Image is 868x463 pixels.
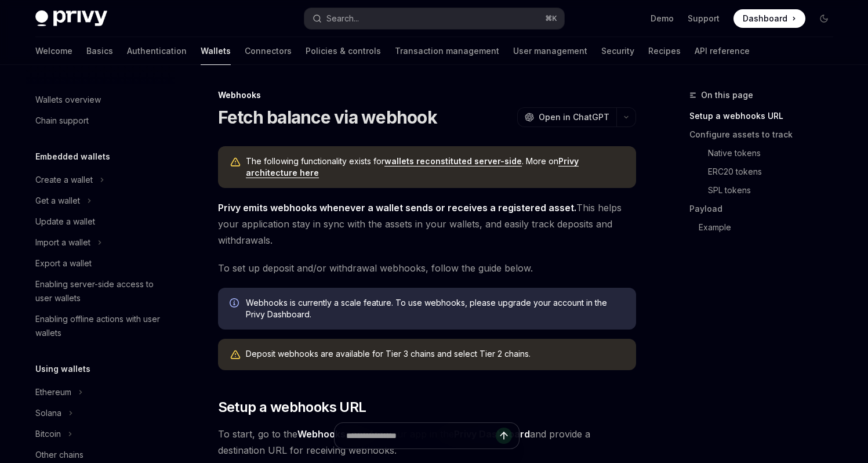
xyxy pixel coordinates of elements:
[218,398,366,417] span: Setup a webhooks URL
[539,111,609,123] span: Open in ChatGPT
[496,428,512,444] button: Send message
[26,110,175,131] a: Chain support
[246,348,624,361] div: Deposit webhooks are available for Tier 3 chains and select Tier 2 chains.
[689,125,842,144] a: Configure assets to track
[35,312,168,340] div: Enabling offline actions with user wallets
[601,37,634,65] a: Security
[26,274,175,309] a: Enabling server-side access to user wallets
[35,448,83,462] div: Other chains
[245,37,292,65] a: Connectors
[35,10,107,27] img: dark logo
[708,181,842,200] a: SPL tokens
[651,13,674,24] a: Demo
[35,385,71,399] div: Ethereum
[513,37,587,65] a: User management
[35,256,92,270] div: Export a wallet
[648,37,681,65] a: Recipes
[35,277,168,305] div: Enabling server-side access to user wallets
[230,157,241,168] svg: Warning
[35,93,101,107] div: Wallets overview
[218,260,636,276] span: To set up deposit and/or withdrawal webhooks, follow the guide below.
[246,297,624,320] span: Webhooks is currently a scale feature. To use webhooks, please upgrade your account in the Privy ...
[35,427,61,441] div: Bitcoin
[26,89,175,110] a: Wallets overview
[86,37,113,65] a: Basics
[699,218,842,237] a: Example
[127,37,187,65] a: Authentication
[35,37,72,65] a: Welcome
[304,8,564,29] button: Search...⌘K
[517,107,616,127] button: Open in ChatGPT
[701,88,753,102] span: On this page
[708,162,842,181] a: ERC20 tokens
[26,253,175,274] a: Export a wallet
[35,236,90,249] div: Import a wallet
[733,9,805,28] a: Dashboard
[201,37,231,65] a: Wallets
[688,13,720,24] a: Support
[218,89,636,101] div: Webhooks
[35,150,110,164] h5: Embedded wallets
[218,107,437,128] h1: Fetch balance via webhook
[395,37,499,65] a: Transaction management
[326,12,359,26] div: Search...
[246,155,624,179] span: The following functionality exists for . More on
[815,9,833,28] button: Toggle dark mode
[689,200,842,218] a: Payload
[35,215,95,229] div: Update a wallet
[35,194,80,208] div: Get a wallet
[26,309,175,343] a: Enabling offline actions with user wallets
[35,173,93,187] div: Create a wallet
[306,37,381,65] a: Policies & controls
[708,144,842,162] a: Native tokens
[545,14,557,23] span: ⌘ K
[230,298,241,310] svg: Info
[218,200,636,248] span: This helps your application stay in sync with the assets in your wallets, and easily track deposi...
[695,37,750,65] a: API reference
[743,13,787,24] span: Dashboard
[35,406,61,420] div: Solana
[230,349,241,361] svg: Warning
[35,362,90,376] h5: Using wallets
[26,211,175,232] a: Update a wallet
[689,107,842,125] a: Setup a webhooks URL
[35,114,89,128] div: Chain support
[384,156,522,167] a: wallets reconstituted server-side
[218,202,576,214] strong: Privy emits webhooks whenever a wallet sends or receives a registered asset.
